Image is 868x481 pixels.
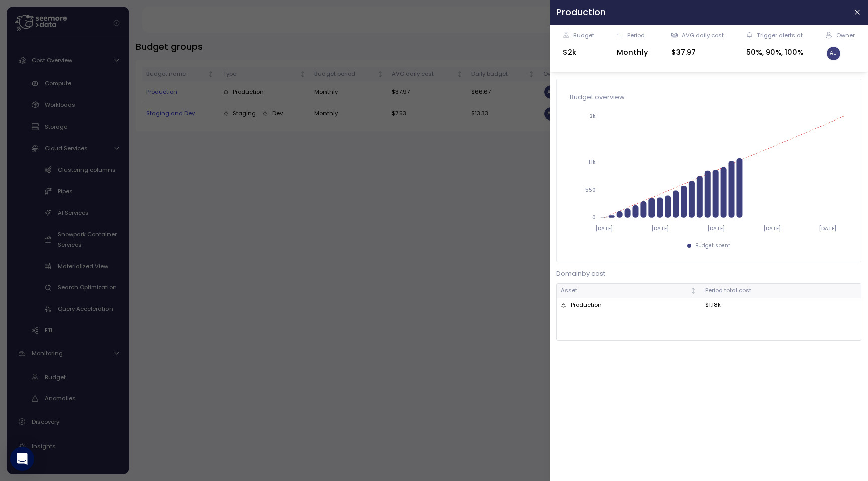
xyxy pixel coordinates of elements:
[819,225,836,232] tspan: [DATE]
[557,284,701,298] th: AssetNot sorted
[573,31,594,39] div: Budget
[705,286,857,295] div: Period total cost
[695,242,730,249] div: Budget spent
[827,47,840,60] span: AU
[595,225,613,232] tspan: [DATE]
[763,225,781,232] tspan: [DATE]
[561,301,697,310] div: Production
[617,47,648,58] div: Monthly
[682,31,724,39] div: AVG daily cost
[690,287,697,294] div: Not sorted
[556,269,861,279] p: Domain by cost
[707,225,725,232] tspan: [DATE]
[10,447,34,471] div: Open Intercom Messenger
[592,214,596,221] tspan: 0
[585,187,596,193] tspan: 550
[563,47,594,58] div: $2k
[746,47,803,58] div: 50%, 90%, 100%
[701,298,861,313] td: $1.18k
[556,8,845,17] h2: Production
[651,225,669,232] tspan: [DATE]
[757,31,803,39] div: Trigger alerts at
[590,113,596,120] tspan: 2k
[836,31,855,39] div: Owner
[671,47,724,58] div: $37.97
[627,31,645,39] div: Period
[561,286,688,295] div: Asset
[588,159,596,165] tspan: 1.1k
[570,92,625,102] p: Budget overview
